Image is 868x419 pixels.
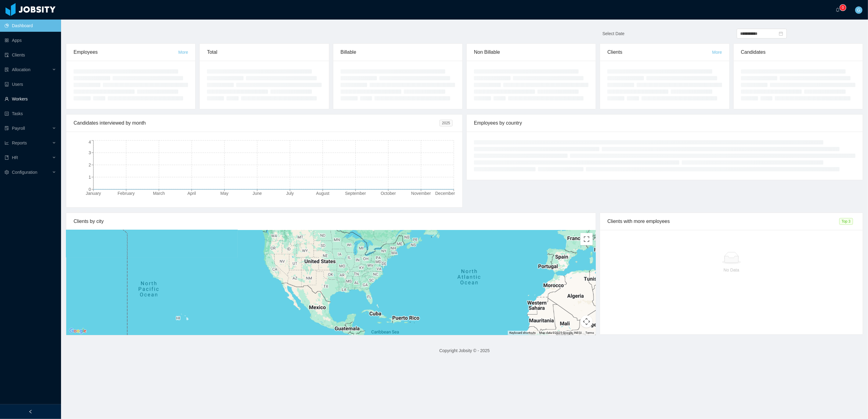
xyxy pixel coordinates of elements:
a: icon: robotUsers [5,78,56,90]
a: icon: pie-chartDashboard [5,20,56,32]
tspan: 2 [89,162,91,167]
tspan: August [316,191,330,196]
span: Select Date [602,31,624,36]
a: icon: auditClients [5,49,56,61]
tspan: December [435,191,455,196]
a: More [178,50,188,55]
tspan: February [118,191,135,196]
tspan: September [345,191,366,196]
button: Map camera controls [580,315,593,328]
span: Top 3 [839,218,853,225]
div: Clients [607,44,712,61]
div: Candidates interviewed by month [74,115,439,132]
button: Keyboard shortcuts [509,331,536,335]
img: Google [68,327,88,335]
span: 2025 [439,120,453,126]
button: Toggle fullscreen view [580,233,593,245]
a: Terms [585,331,594,334]
i: icon: solution [5,67,9,72]
div: Non Billable [474,44,588,61]
span: Reports [12,140,27,145]
div: Candidates [741,44,855,61]
a: icon: userWorkers [5,93,56,105]
i: icon: book [5,155,9,160]
i: icon: calendar [779,31,783,36]
tspan: 4 [89,140,91,144]
tspan: June [253,191,262,196]
i: icon: file-protect [5,126,9,130]
i: icon: line-chart [5,141,9,145]
p: No Data [612,267,851,273]
tspan: 3 [89,150,91,155]
div: Employees by country [474,115,855,132]
tspan: November [411,191,431,196]
a: More [712,50,722,55]
a: icon: appstoreApps [5,34,56,46]
span: Payroll [12,126,25,131]
span: Configuration [12,170,37,175]
span: G [857,6,861,14]
div: Clients by city [74,213,588,230]
tspan: July [286,191,294,196]
div: Billable [341,44,455,61]
a: Open this area in Google Maps (opens a new window) [68,327,88,335]
tspan: May [220,191,228,196]
tspan: January [86,191,101,196]
footer: Copyright Jobsity © - 2025 [61,340,868,361]
span: Allocation [12,67,31,72]
tspan: March [153,191,165,196]
i: icon: setting [5,170,9,174]
div: Clients with more employees [607,213,839,230]
tspan: April [187,191,196,196]
span: HR [12,155,18,160]
i: icon: bell [836,8,840,12]
a: icon: profileTasks [5,107,56,120]
sup: 0 [840,5,846,11]
span: Map data ©2025 Google, INEGI [539,331,582,334]
tspan: 0 [89,187,91,192]
tspan: October [381,191,396,196]
div: Total [207,44,321,61]
div: Employees [74,44,178,61]
tspan: 1 [89,175,91,180]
